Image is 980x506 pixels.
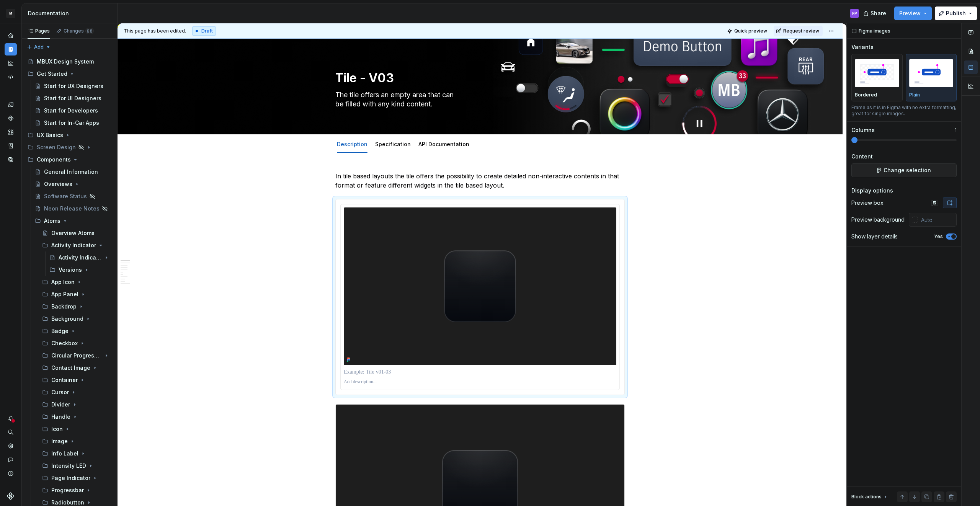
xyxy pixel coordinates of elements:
[44,82,103,90] div: Start for UX Designers
[909,92,920,98] p: Plain
[24,153,114,166] div: Components
[51,291,78,298] div: App Panel
[851,54,903,101] button: placeholderBordered
[51,327,69,335] div: Badge
[51,340,78,347] div: Checkbox
[337,141,367,147] a: Description
[334,136,371,152] div: Description
[934,233,943,240] label: Yes
[5,43,17,55] div: Documentation
[51,413,70,421] div: Handle
[955,127,957,133] p: 1
[51,401,70,408] div: Divider
[894,7,932,20] button: Preview
[24,55,114,68] a: MBUX Design System
[59,266,82,274] div: Versions
[39,386,114,398] div: Cursor
[32,178,114,190] a: Overviews
[28,28,50,34] div: Pages
[32,104,114,117] a: Start for Developers
[5,412,17,424] div: Notifications
[51,388,69,396] div: Cursor
[899,10,921,17] span: Preview
[5,71,17,83] a: Code automation
[192,26,216,36] div: Draft
[51,450,78,457] div: Info Label
[851,494,882,500] div: Block actions
[24,68,114,80] div: Get Started
[44,168,98,176] div: General Information
[851,187,893,194] div: Display options
[855,59,899,87] img: placeholder
[5,153,17,166] div: Data sources
[909,59,954,87] img: placeholder
[44,193,87,200] div: Software Status
[28,10,114,17] div: Documentation
[334,69,623,87] textarea: Tile - V03
[39,349,114,362] div: Circular Progressbar
[44,180,72,188] div: Overviews
[334,89,623,110] textarea: The tile offers an empty area that can be filled with any kind content.
[44,205,100,212] div: Neon Release Notes
[5,126,17,138] div: Assets
[851,43,874,51] div: Variants
[39,276,114,288] div: App Icon
[852,10,857,16] div: FP
[39,447,114,460] div: Info Label
[5,112,17,124] a: Components
[5,426,17,438] div: Search ⌘K
[418,141,469,147] a: API Documentation
[851,199,884,207] div: Preview box
[24,129,114,141] div: UX Basics
[5,57,17,69] a: Analytics
[59,254,102,261] div: Activity Indicator
[51,462,86,470] div: Intensity LED
[851,104,957,117] div: Frame as it is in Figma with no extra formatting, great for single images.
[32,166,114,178] a: General Information
[51,425,63,433] div: Icon
[5,440,17,452] div: Settings
[375,141,411,147] a: Specification
[51,364,90,372] div: Contact Image
[44,217,60,225] div: Atoms
[39,398,114,411] div: Divider
[335,171,625,190] p: In tile based layouts the tile offers the possibility to create detailed non-interactive contents...
[24,141,114,153] div: Screen Design
[39,239,114,251] div: Activity Indicator
[39,435,114,447] div: Image
[884,166,931,174] span: Change selection
[39,423,114,435] div: Icon
[372,136,414,152] div: Specification
[39,374,114,386] div: Container
[34,44,44,50] span: Add
[51,376,78,384] div: Container
[51,242,96,249] div: Activity Indicator
[64,28,94,34] div: Changes
[51,315,83,323] div: Background
[6,9,15,18] div: M
[5,98,17,111] a: Design tokens
[39,411,114,423] div: Handle
[5,454,17,466] div: Contact support
[39,313,114,325] div: Background
[37,70,67,78] div: Get Started
[32,190,114,202] a: Software Status
[85,28,94,34] span: 68
[46,264,114,276] div: Versions
[124,28,186,34] span: This page has been edited.
[37,156,71,163] div: Components
[855,92,877,98] p: Bordered
[7,492,15,500] svg: Supernova Logo
[51,352,102,359] div: Circular Progressbar
[32,117,114,129] a: Start for In-Car Apps
[5,29,17,42] a: Home
[51,303,77,310] div: Backdrop
[32,202,114,215] a: Neon Release Notes
[51,437,68,445] div: Image
[415,136,472,152] div: API Documentation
